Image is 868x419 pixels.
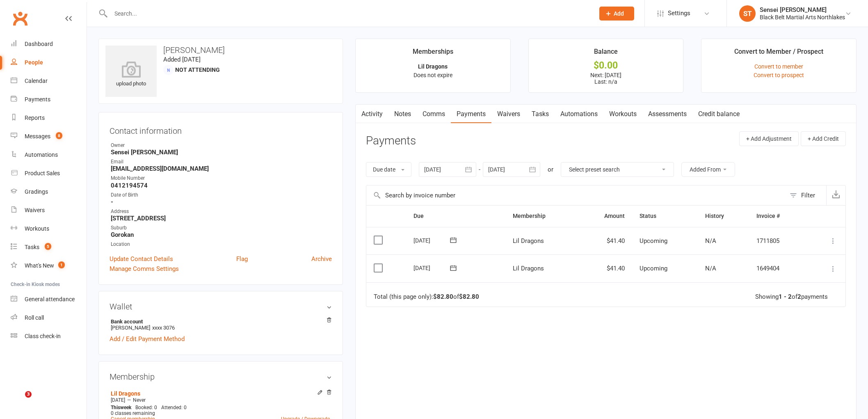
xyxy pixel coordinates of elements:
a: Workouts [603,105,642,124]
a: Notes [388,105,417,124]
th: Amount [578,206,633,227]
div: Dashboard [25,41,53,47]
div: Suburb [111,224,332,232]
div: Email [111,158,332,166]
span: This [111,405,120,410]
div: Filter [801,190,815,200]
a: Payments [451,105,491,124]
strong: [STREET_ADDRESS] [111,215,332,222]
a: Clubworx [10,8,30,29]
time: Added [DATE] [163,56,201,63]
strong: 2 [797,293,801,300]
input: Search... [108,8,589,19]
span: 5 [45,243,51,250]
div: Product Sales [25,170,60,176]
strong: $82.80 [459,293,479,300]
th: Due [406,206,505,227]
input: Search by invoice number [366,185,786,205]
strong: Gorokan [111,231,332,238]
a: Gradings [11,183,87,201]
div: Location [111,240,332,248]
td: $41.40 [578,254,633,282]
button: + Add Adjustment [739,131,799,146]
div: Messages [25,133,50,140]
button: Due date [366,162,411,177]
span: 8 [56,132,62,139]
p: Next: [DATE] Last: n/a [536,72,676,85]
li: [PERSON_NAME] [110,317,332,332]
a: Credit balance [692,105,745,124]
div: ST [739,5,756,22]
span: Booked: 0 [135,405,157,410]
div: Reports [25,114,45,121]
a: Tasks [526,105,555,124]
span: 1 [58,261,65,268]
div: Calendar [25,78,48,84]
a: Convert to prospect [754,72,804,78]
a: Waivers [11,201,87,220]
div: Memberships [413,46,453,61]
div: Convert to Member / Prospect [734,46,823,61]
strong: Sensei [PERSON_NAME] [111,149,332,156]
span: 0 classes remaining [111,410,155,416]
div: Payments [25,96,50,103]
a: Automations [555,105,603,124]
a: Flag [236,254,248,264]
a: Activity [356,105,388,124]
div: Waivers [25,207,45,213]
th: Invoice # [749,206,808,227]
div: Workouts [25,225,49,232]
a: Payments [11,90,87,109]
span: Never [133,397,146,403]
a: Reports [11,109,87,127]
span: xxxx 3076 [152,325,175,331]
a: Archive [311,254,332,264]
div: Showing of payments [755,293,828,300]
div: Automations [25,151,58,158]
span: [DATE] [111,397,125,403]
strong: $82.80 [433,293,453,300]
a: Messages 8 [11,127,87,146]
span: Upcoming [640,237,667,245]
strong: Lil Dragons [418,63,448,70]
span: Upcoming [640,265,667,272]
a: Assessments [642,105,692,124]
strong: Bank account [111,318,328,325]
span: Settings [668,4,690,23]
strong: 1 - 2 [779,293,792,300]
strong: - [111,198,332,206]
a: Waivers [491,105,526,124]
a: Workouts [11,220,87,238]
div: Gradings [25,188,48,195]
a: Automations [11,146,87,164]
div: Sensei [PERSON_NAME] [760,6,845,14]
div: Black Belt Martial Arts Northlakes [760,14,845,21]
a: Update Contact Details [110,254,173,264]
a: General attendance kiosk mode [11,290,87,309]
div: Tasks [25,244,39,250]
div: upload photo [105,61,157,88]
td: 1711805 [749,227,808,255]
a: Calendar [11,72,87,90]
td: $41.40 [578,227,633,255]
div: Address [111,208,332,215]
span: Lil Dragons [513,237,544,245]
strong: 0412194574 [111,182,332,189]
strong: [EMAIL_ADDRESS][DOMAIN_NAME] [111,165,332,172]
div: Total (this page only): of [374,293,479,300]
button: Added From [681,162,735,177]
div: or [548,165,553,174]
h3: Membership [110,372,332,381]
div: What's New [25,262,54,269]
div: week [109,405,133,410]
div: Mobile Number [111,174,332,182]
div: General attendance [25,296,75,302]
span: 3 [25,391,32,398]
td: 1649404 [749,254,808,282]
th: Membership [505,206,578,227]
div: [DATE] [413,234,451,247]
span: Attended: 0 [161,405,187,410]
a: Roll call [11,309,87,327]
div: [DATE] [413,261,451,274]
span: N/A [705,237,716,245]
